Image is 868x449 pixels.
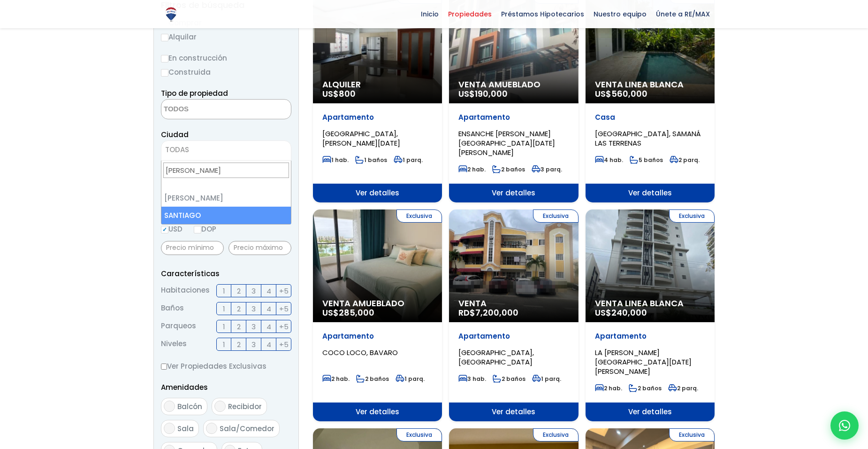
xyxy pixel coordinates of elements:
img: Logo de REMAX [163,6,179,23]
li: [PERSON_NAME] [161,189,291,207]
span: 2 baños [492,165,525,173]
span: Niveles [161,338,187,351]
input: Search [163,163,289,178]
span: Venta Amueblado [322,299,433,308]
span: 4 [266,303,271,315]
span: RD$ [458,307,518,318]
span: Ver detalles [313,403,442,421]
label: USD [161,223,183,235]
span: 3 parq. [532,165,562,173]
span: Baños [161,302,184,315]
input: Precio máximo [228,241,291,255]
span: Nuestro equipo [589,7,651,21]
span: 3 [251,321,256,333]
span: Tipo de propiedad [161,88,228,98]
span: 4 [266,285,271,297]
label: Alquilar [161,31,291,43]
span: US$ [595,307,647,318]
span: Exclusiva [533,209,579,223]
input: Ver Propiedades Exclusivas [161,364,167,370]
span: 3 [251,285,256,297]
span: TODAS [161,143,291,156]
span: 2 baños [493,375,525,383]
a: Exclusiva Venta RD$7,200,000 Apartamento [GEOGRAPHIC_DATA], [GEOGRAPHIC_DATA] 3 hab. 2 baños 1 pa... [449,209,578,421]
span: 2 parq. [670,156,700,164]
textarea: Search [161,100,252,120]
span: 1 hab. [322,156,349,164]
input: Sala/Comedor [206,423,217,434]
span: 1 parq. [396,375,425,383]
span: 2 [237,303,241,315]
span: [GEOGRAPHIC_DATA], SAMANÁ LAS TERRENAS [595,129,701,148]
label: Ver Propiedades Exclusivas [161,360,291,372]
span: Exclusiva [669,209,715,223]
span: TODAS [165,145,189,155]
span: Alquiler [322,80,433,89]
span: ENSANCHE [PERSON_NAME][GEOGRAPHIC_DATA][DATE][PERSON_NAME] [458,129,555,157]
span: [GEOGRAPHIC_DATA], [GEOGRAPHIC_DATA] [458,348,534,367]
span: 190,000 [475,88,508,100]
span: Venta Amueblado [458,80,569,89]
span: Habitaciones [161,284,210,297]
span: 3 hab. [458,375,486,383]
span: Recibidor [228,402,262,411]
span: Ver detalles [449,184,578,202]
span: US$ [458,88,508,100]
span: 3 [251,303,256,315]
input: Recibidor [214,401,226,412]
span: Sala [177,424,194,434]
input: Balcón [164,401,175,412]
p: Apartamento [322,113,433,122]
span: Inicio [416,7,443,21]
p: Apartamento [322,332,433,341]
span: 4 [266,321,271,333]
input: Construida [161,69,168,77]
span: US$ [322,88,356,100]
p: Características [161,268,291,279]
span: 2 baños [356,375,389,383]
span: 1 [223,321,225,333]
span: 285,000 [339,307,374,318]
span: 5 baños [630,156,663,164]
input: En construcción [161,55,168,62]
span: 2 [237,321,241,333]
li: SANTIAGO [161,207,291,224]
span: US$ [595,88,647,100]
span: US$ [322,307,374,318]
p: Apartamento [458,113,569,122]
span: Balcón [177,402,202,411]
span: +5 [279,285,289,297]
span: 240,000 [611,307,647,318]
span: Exclusiva [533,428,579,441]
span: 2 [237,339,241,350]
input: Sala [164,423,175,434]
span: +5 [279,339,289,350]
span: 2 parq. [668,384,698,392]
span: Ver detalles [586,184,715,202]
label: DOP [194,223,216,235]
input: Alquilar [161,34,168,41]
span: Ver detalles [449,403,578,421]
span: Venta Linea Blanca [595,80,705,89]
span: 560,000 [611,88,647,100]
label: Construida [161,66,291,78]
span: 4 [266,339,271,350]
span: 1 [223,285,225,297]
span: 4 hab. [595,156,623,164]
span: Venta Linea Blanca [595,299,705,308]
span: Parqueos [161,320,196,333]
span: +5 [279,321,289,333]
span: Únete a RE/MAX [651,7,715,21]
span: 2 hab. [595,384,622,392]
span: LA [PERSON_NAME][GEOGRAPHIC_DATA][DATE][PERSON_NAME] [595,348,692,376]
span: COCO LOCO, BAVARO [322,348,398,357]
span: Exclusiva [396,428,442,441]
p: Apartamento [595,332,705,341]
input: USD [161,226,168,233]
span: 7,200,000 [475,307,518,318]
span: Venta [458,299,569,308]
span: 1 baños [355,156,387,164]
span: Sala/Comedor [220,424,274,434]
span: Ver detalles [586,403,715,421]
span: 2 baños [629,384,662,392]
